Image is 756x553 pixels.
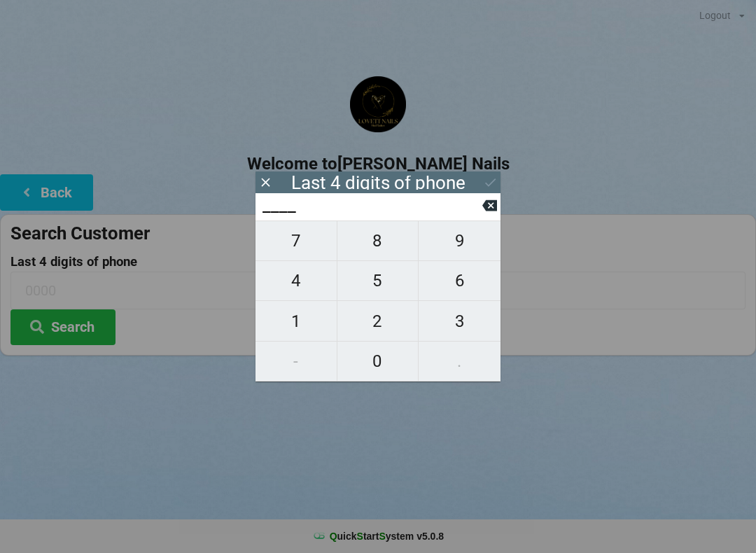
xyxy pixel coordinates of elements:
[255,266,337,295] span: 4
[419,307,500,336] span: 3
[255,226,337,255] span: 7
[419,261,500,301] button: 6
[337,226,419,255] span: 8
[337,220,419,261] button: 8
[419,226,500,255] span: 9
[337,307,419,336] span: 2
[255,220,337,261] button: 7
[337,301,419,341] button: 2
[419,220,500,261] button: 9
[337,261,419,301] button: 5
[255,261,337,301] button: 4
[337,346,419,376] span: 0
[255,307,337,336] span: 1
[291,176,465,190] div: Last 4 digits of phone
[255,301,337,341] button: 1
[419,266,500,295] span: 6
[337,342,419,381] button: 0
[337,266,419,295] span: 5
[419,301,500,341] button: 3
